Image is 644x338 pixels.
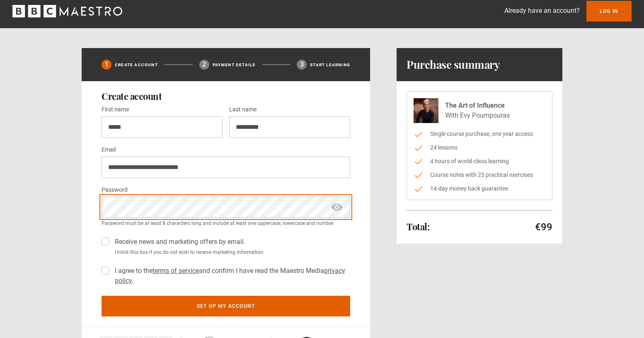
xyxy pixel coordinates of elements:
[102,60,111,70] div: 1
[111,249,350,256] small: Untick this box if you do not wish to receive marketing information.
[153,267,199,275] a: terms of service
[445,101,510,111] p: The Art of Influence
[330,196,344,218] span: show password
[414,143,545,152] li: 24 lessons
[414,130,545,138] li: Single course purchase, one year access
[407,58,500,71] h1: Purchase summary
[445,111,510,121] p: With Evy Poumpouras
[199,60,209,70] div: 2
[229,105,257,115] label: Last name
[102,105,129,115] label: First name
[102,220,350,227] small: Password must be at least 8 characters long and include at least one uppercase, lowercase and num...
[414,171,545,179] li: Course notes with 23 practical exercises
[213,62,256,68] p: Payment details
[407,222,429,232] h2: Total:
[102,91,350,101] h2: Create account
[297,60,307,70] div: 3
[535,220,552,234] p: €99
[102,185,128,195] label: Password
[414,184,545,193] li: 14-day money back guarantee
[102,296,350,316] button: Set up my account
[111,237,245,247] label: Receive news and marketing offers by email.
[111,266,350,286] label: I agree to the and confirm I have read the Maestro Media .
[504,6,580,16] p: Already have an account?
[115,62,158,68] p: Create Account
[586,1,632,22] a: Log In
[310,62,350,68] p: Start learning
[414,157,545,166] li: 4 hours of world-class learning
[102,145,116,155] label: Email
[12,5,122,17] svg: BBC Maestro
